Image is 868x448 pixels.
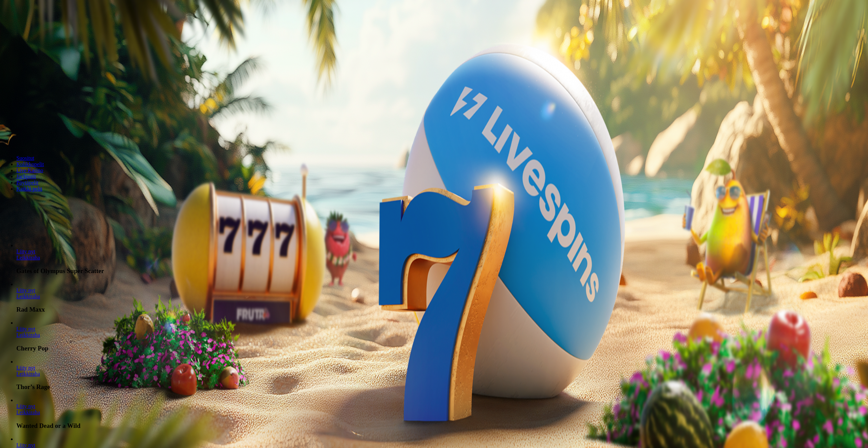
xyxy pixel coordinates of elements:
[16,403,35,409] a: Wanted Dead or a Wild
[16,242,865,275] article: Gates of Olympus Super Scatter
[16,255,40,260] a: Gates of Olympus Super Scatter
[16,174,36,179] a: Jackpotit
[16,442,35,448] a: Esqueleto Explosivo 2
[16,422,865,430] h3: Wanted Dead or a Wild
[16,403,35,409] span: Liity nyt
[16,383,865,391] h3: Thor’s Rage
[16,345,865,352] h3: Cherry Pop
[16,326,35,332] a: Cherry Pop
[16,294,40,299] a: Rad Maxx
[16,371,40,377] a: Thor’s Rage
[16,409,40,415] a: Wanted Dead or a Wild
[3,144,865,192] nav: Lobby
[16,359,865,391] article: Thor’s Rage
[16,287,35,293] span: Liity nyt
[16,186,42,192] a: Kaikki pelit
[16,397,865,430] article: Wanted Dead or a Wild
[16,249,35,254] span: Liity nyt
[16,267,865,275] h3: Gates of Olympus Super Scatter
[16,332,40,338] a: Cherry Pop
[16,442,35,448] span: Liity nyt
[16,326,35,332] span: Liity nyt
[16,287,35,293] a: Rad Maxx
[16,365,35,371] a: Thor’s Rage
[3,144,865,205] header: Lobby
[16,180,39,185] a: Pöytäpelit
[16,161,44,167] a: Kolikkopelit
[16,167,43,173] a: Live Kasino
[16,320,865,352] article: Cherry Pop
[16,249,35,254] a: Gates of Olympus Super Scatter
[16,155,34,161] a: Suositut
[16,306,865,313] h3: Rad Maxx
[16,281,865,314] article: Rad Maxx
[16,365,35,371] span: Liity nyt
